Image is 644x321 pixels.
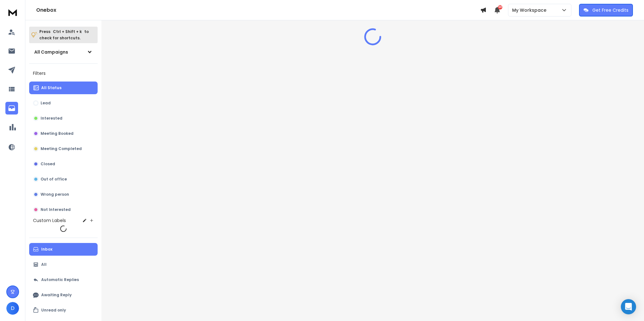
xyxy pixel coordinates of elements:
[6,302,19,315] button: D
[29,188,98,201] button: Wrong person
[41,262,47,267] p: All
[29,243,98,256] button: Inbox
[41,116,62,121] p: Interested
[29,127,98,140] button: Meeting Booked
[29,112,98,125] button: Interested
[498,5,502,10] span: 50
[29,69,98,78] h3: Filters
[41,207,71,212] p: Not Interested
[41,247,52,252] p: Inbox
[29,97,98,109] button: Lead
[41,131,74,136] p: Meeting Booked
[29,258,98,271] button: All
[579,4,633,16] button: Get Free Credits
[621,299,636,314] div: Open Intercom Messenger
[33,217,66,224] h3: Custom Labels
[29,203,98,216] button: Not Interested
[41,192,69,197] p: Wrong person
[34,49,68,55] h1: All Campaigns
[29,158,98,170] button: Closed
[29,273,98,286] button: Automatic Replies
[41,277,79,282] p: Automatic Replies
[41,308,66,313] p: Unread only
[41,146,82,151] p: Meeting Completed
[29,289,98,301] button: Awaiting Reply
[36,6,480,14] h1: Onebox
[512,7,549,13] p: My Workspace
[41,161,55,167] p: Closed
[41,292,72,298] p: Awaiting Reply
[29,82,98,94] button: All Status
[52,28,83,35] span: Ctrl + Shift + k
[41,177,67,182] p: Out of office
[41,85,61,90] p: All Status
[29,304,98,317] button: Unread only
[39,29,89,41] p: Press to check for shortcuts.
[6,6,19,18] img: logo
[29,173,98,186] button: Out of office
[29,46,98,58] button: All Campaigns
[592,7,628,13] p: Get Free Credits
[29,142,98,155] button: Meeting Completed
[41,101,51,106] p: Lead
